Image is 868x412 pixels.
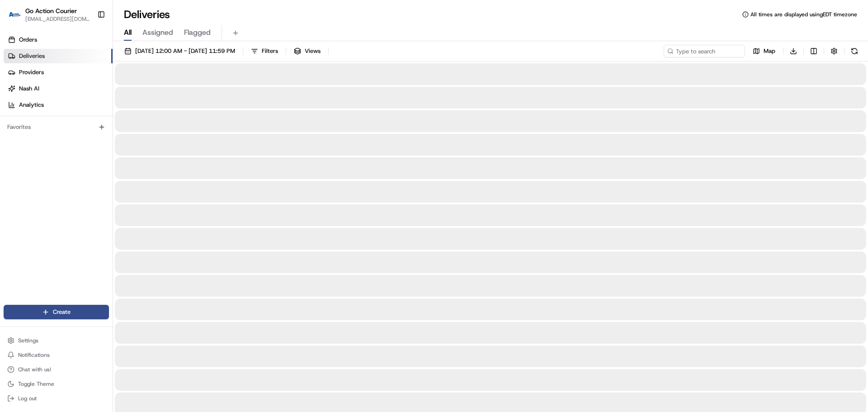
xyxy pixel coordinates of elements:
[4,81,113,96] a: Nash AI
[19,85,39,93] span: Nash AI
[19,68,44,76] span: Providers
[4,49,113,63] a: Deliveries
[18,395,37,402] span: Log out
[664,45,745,57] input: Type to search
[750,11,857,18] span: All times are displayed using EDT timezone
[120,45,239,57] button: [DATE] 12:00 AM - [DATE] 11:59 PM
[7,12,22,17] img: Go Action Courier
[305,47,321,55] span: Views
[848,45,861,57] button: Refresh
[4,65,113,80] a: Providers
[764,47,775,55] span: Map
[4,33,113,47] a: Orders
[124,27,132,38] span: All
[4,349,109,361] button: Notifications
[749,45,779,57] button: Map
[53,308,71,316] span: Create
[4,305,109,319] button: Create
[25,6,77,15] button: Go Action Courier
[18,366,51,373] span: Chat with us!
[18,337,38,344] span: Settings
[184,27,211,38] span: Flagged
[4,98,113,112] a: Analytics
[18,351,50,359] span: Notifications
[18,380,54,388] span: Toggle Theme
[247,45,282,57] button: Filters
[290,45,325,57] button: Views
[4,378,109,390] button: Toggle Theme
[4,4,94,25] button: Go Action CourierGo Action Courier[EMAIL_ADDRESS][DOMAIN_NAME]
[124,7,170,22] h1: Deliveries
[262,47,278,55] span: Filters
[4,363,109,376] button: Chat with us!
[19,101,44,109] span: Analytics
[25,15,90,23] button: [EMAIL_ADDRESS][DOMAIN_NAME]
[19,52,45,60] span: Deliveries
[4,120,109,134] div: Favorites
[19,36,37,44] span: Orders
[4,334,109,347] button: Settings
[4,392,109,405] button: Log out
[135,47,235,55] span: [DATE] 12:00 AM - [DATE] 11:59 PM
[142,27,173,38] span: Assigned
